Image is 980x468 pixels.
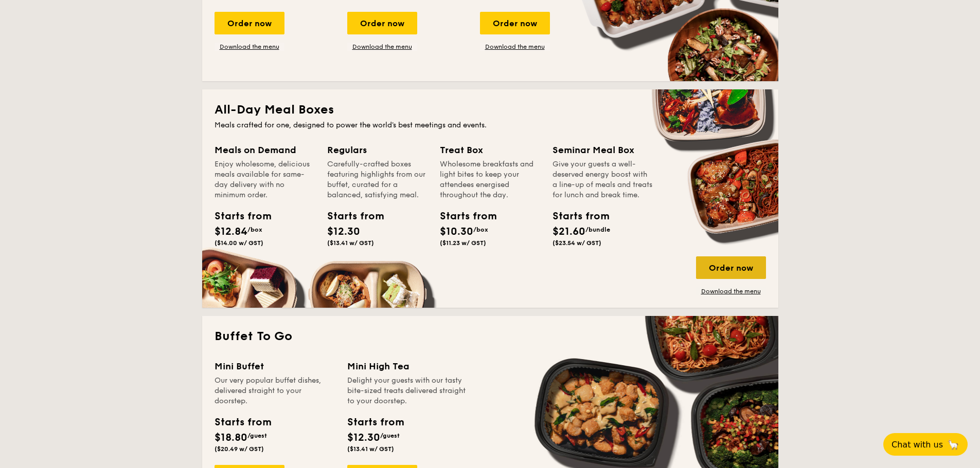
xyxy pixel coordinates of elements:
h2: Buffet To Go [215,328,766,345]
div: Starts from [440,209,486,224]
div: Order now [696,256,766,279]
span: $21.60 [553,226,585,238]
div: Starts from [327,209,373,224]
span: /box [247,226,262,233]
a: Download the menu [215,43,284,51]
div: Mini Buffet [215,359,335,373]
div: Regulars [327,143,427,157]
div: Meals crafted for one, designed to power the world's best meetings and events. [215,120,766,130]
a: Download the menu [480,43,550,51]
div: Mini High Tea [347,359,468,373]
span: Chat with us [892,440,943,450]
span: /bundle [585,226,610,233]
div: Order now [347,12,417,34]
div: Treat Box [440,143,540,157]
span: ($13.41 w/ GST) [327,239,374,247]
span: $10.30 [440,226,473,238]
span: ($13.41 w/ GST) [347,445,394,453]
span: ($20.49 w/ GST) [215,445,264,453]
div: Delight your guests with our tasty bite-sized treats delivered straight to your doorstep. [347,376,468,406]
span: ($14.00 w/ GST) [215,239,263,247]
div: Order now [215,12,284,34]
span: $12.30 [347,432,380,444]
div: Carefully-crafted boxes featuring highlights from our buffet, curated for a balanced, satisfying ... [327,159,427,200]
span: ($11.23 w/ GST) [440,239,486,247]
a: Download the menu [347,43,417,51]
div: Enjoy wholesome, delicious meals available for same-day delivery with no minimum order. [215,159,315,200]
div: Order now [480,12,550,34]
div: Meals on Demand [215,143,315,157]
span: /guest [380,432,400,439]
div: Our very popular buffet dishes, delivered straight to your doorstep. [215,376,335,406]
span: $12.30 [327,226,360,238]
div: Give your guests a well-deserved energy boost with a line-up of meals and treats for lunch and br... [553,159,653,200]
span: $18.80 [215,432,247,444]
span: ($23.54 w/ GST) [553,239,601,247]
div: Starts from [347,415,403,430]
div: Starts from [215,209,261,224]
span: /guest [247,432,267,439]
a: Download the menu [696,287,766,295]
div: Starts from [553,209,599,224]
div: Starts from [215,415,271,430]
div: Wholesome breakfasts and light bites to keep your attendees energised throughout the day. [440,159,540,200]
span: /box [473,226,488,233]
button: Chat with us🦙 [883,433,968,456]
span: 🦙 [947,439,959,451]
span: $12.84 [215,226,247,238]
h2: All-Day Meal Boxes [215,102,766,118]
div: Seminar Meal Box [553,143,653,157]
